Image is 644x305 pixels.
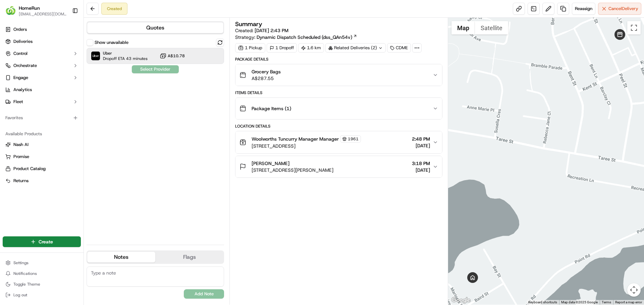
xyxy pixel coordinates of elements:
button: Control [3,48,81,59]
span: Fleet [13,99,23,105]
input: Got a question? Start typing here... [17,43,121,50]
button: Engage [3,72,81,83]
span: Dropoff ETA 43 minutes [103,56,148,61]
span: [DATE] 2:43 PM [255,27,288,33]
a: Powered byPylon [47,113,81,119]
button: Show satellite imagery [475,21,508,34]
div: Start new chat [23,64,110,71]
button: Grocery BagsA$287.55 [235,64,442,86]
button: Notifications [3,269,81,278]
span: Uber [103,51,148,56]
div: Available Products [3,129,81,139]
div: Favorites [3,112,81,123]
a: Promise [5,154,78,160]
a: Nash AI [5,142,78,148]
span: Nash AI [13,142,29,148]
button: Map camera controls [627,283,641,297]
span: Package Items ( 1 ) [252,105,291,112]
button: Woolworths Tuncurry Manager Manager1961[STREET_ADDRESS]2:48 PM[DATE] [235,131,442,153]
span: Orders [13,26,27,32]
span: [DATE] [412,167,430,173]
span: [PERSON_NAME] [252,160,289,167]
button: Orchestrate [3,60,81,71]
button: Toggle Theme [3,280,81,289]
span: Notifications [13,271,37,276]
a: Product Catalog [5,166,78,172]
button: Returns [3,175,81,186]
img: Nash [7,7,20,20]
span: API Documentation [63,97,108,104]
span: Promise [13,154,29,160]
span: [DATE] [412,142,430,149]
span: Dynamic Dispatch Scheduled (dss_QAn54v) [257,34,352,41]
span: 2:48 PM [412,136,430,142]
h3: Summary [235,21,262,27]
button: Create [3,236,81,247]
a: Returns [5,178,78,184]
span: Created: [235,27,288,34]
span: Returns [13,178,29,184]
a: 💻API Documentation [54,94,110,106]
button: Log out [3,290,81,300]
div: Related Deliveries (2) [325,43,386,53]
span: Create [39,238,53,245]
button: Package Items (1) [235,98,442,119]
button: [EMAIL_ADDRESS][DOMAIN_NAME] [19,11,67,17]
div: 1.6 km [298,43,324,53]
div: Package Details [235,57,442,62]
a: Dynamic Dispatch Scheduled (dss_QAn54v) [257,34,357,41]
span: HomeRun [19,5,40,11]
a: 📗Knowledge Base [4,94,54,106]
button: Promise [3,151,81,162]
span: Woolworths Tuncurry Manager Manager [252,136,339,142]
div: We're available if you need us! [23,71,85,76]
span: Engage [13,75,28,81]
button: A$10.78 [160,53,185,59]
button: Start new chat [114,66,122,74]
span: Cancel Delivery [608,6,638,12]
span: Product Catalog [13,166,46,172]
span: Log out [13,292,27,298]
span: [STREET_ADDRESS][PERSON_NAME] [252,167,333,173]
div: Items Details [235,90,442,95]
a: Deliveries [3,36,81,47]
span: A$287.55 [252,75,281,82]
a: Analytics [3,84,81,95]
button: Fleet [3,96,81,107]
span: 3:18 PM [412,160,430,167]
span: Control [13,51,28,57]
div: Location Details [235,124,442,129]
span: Reassign [575,6,592,12]
button: Product Catalog [3,163,81,174]
span: Settings [13,260,29,265]
span: Deliveries [13,39,33,45]
span: Pylon [67,113,81,119]
a: Terms (opens in new tab) [602,300,611,304]
span: Knowledge Base [13,97,51,104]
div: 1 Dropoff [267,43,297,53]
button: Keyboard shortcuts [528,300,557,305]
span: Grocery Bags [252,68,281,75]
div: 1 Pickup [235,43,265,53]
div: CDME [387,43,411,53]
button: Flags [155,252,223,262]
p: Welcome 👋 [7,27,122,37]
a: Report a map error [615,300,642,304]
button: [PERSON_NAME][STREET_ADDRESS][PERSON_NAME]3:18 PM[DATE] [235,156,442,177]
span: [STREET_ADDRESS] [252,143,361,149]
button: Quotes [87,22,223,33]
span: Toggle Theme [13,282,40,287]
button: Show street map [451,21,475,34]
label: Show unavailable [95,40,128,46]
span: Orchestrate [13,63,37,69]
button: HomeRunHomeRun[EMAIL_ADDRESS][DOMAIN_NAME] [3,3,69,19]
span: Analytics [13,87,32,93]
button: CancelDelivery [598,3,641,15]
button: Nash AI [3,139,81,150]
button: Reassign [572,3,595,15]
button: Settings [3,258,81,268]
span: 1961 [348,136,359,142]
span: Map data ©2025 Google [561,300,598,304]
a: Orders [3,24,81,35]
